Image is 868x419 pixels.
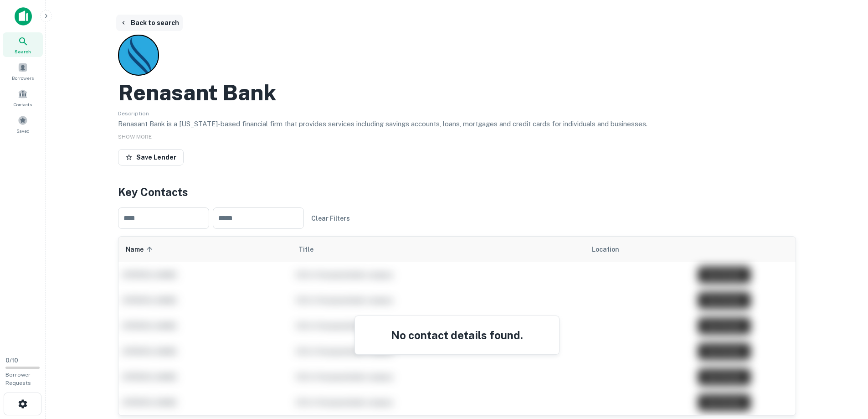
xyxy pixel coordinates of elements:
[118,237,796,415] div: scrollable content
[15,48,31,55] span: Search
[308,210,354,227] button: Clear Filters
[118,134,152,140] span: SHOW MORE
[118,79,276,106] h2: Renasant Bank
[822,346,868,390] iframe: Chat Widget
[14,101,32,108] span: Contacts
[3,59,43,83] a: Borrowers
[5,357,18,364] span: 0 / 10
[366,327,548,343] h4: No contact details found.
[3,32,43,57] a: Search
[3,85,43,110] a: Contacts
[116,15,183,31] button: Back to search
[16,127,30,134] span: Saved
[118,149,184,166] button: Save Lender
[118,184,796,200] h4: Key Contacts
[118,119,796,129] p: Renasant Bank is a [US_STATE]-based financial firm that provides services including savings accou...
[12,74,34,82] span: Borrowers
[3,112,43,136] a: Saved
[5,372,31,386] span: Borrower Requests
[15,7,32,26] img: capitalize-icon.png
[118,110,149,117] span: Description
